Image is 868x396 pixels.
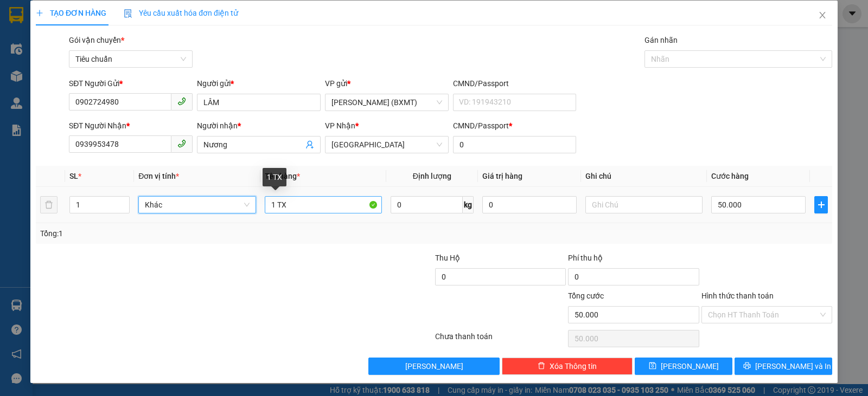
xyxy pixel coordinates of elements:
span: [PERSON_NAME] [405,360,463,372]
div: Người nhận [197,120,321,132]
span: Xóa Thông tin [550,360,597,372]
span: [PERSON_NAME] [661,360,719,372]
button: plus [814,196,828,213]
label: Gán nhãn [644,36,678,44]
button: Close [807,1,838,31]
span: Tổng cước [568,291,604,300]
span: close [818,11,827,20]
input: Ghi Chú [585,196,703,213]
span: Cước hàng [711,172,749,180]
div: Phí thu hộ [568,252,699,268]
span: save [649,362,656,371]
span: VP Nhận [325,121,355,130]
span: Định lượng [413,172,451,180]
span: TẠO ĐƠN HÀNG [36,9,106,17]
span: Giá trị hàng [482,172,522,180]
button: deleteXóa Thông tin [502,358,633,375]
span: Hồ Chí Minh (BXMT) [331,94,442,111]
div: CMND/Passport [453,120,577,132]
button: delete [40,196,58,213]
div: Tổng: 1 [40,228,336,239]
span: user-add [305,140,314,149]
div: Người gửi [197,77,321,89]
span: phone [177,97,186,106]
span: plus [36,9,43,17]
span: plus [815,200,827,209]
span: delete [538,362,545,371]
span: Yêu cầu xuất hóa đơn điện tử [124,9,238,17]
th: Ghi chú [581,166,707,187]
span: Tuy Hòa [331,137,442,153]
span: SL [69,172,78,180]
input: VD: Bàn, Ghế [265,196,382,213]
div: SĐT Người Nhận [69,120,193,132]
button: printer[PERSON_NAME] và In [735,358,832,375]
label: Hình thức thanh toán [701,291,774,300]
img: icon [124,9,132,18]
div: CMND/Passport [453,77,577,89]
div: 1 TX [263,168,286,186]
span: phone [177,139,186,148]
button: save[PERSON_NAME] [635,358,732,375]
button: [PERSON_NAME] [368,358,499,375]
span: Tên hàng [265,172,300,180]
div: SĐT Người Gửi [69,77,193,89]
span: Khác [145,197,249,213]
span: Gói vận chuyển [69,36,124,44]
span: Thu Hộ [435,254,460,262]
span: Tiêu chuẩn [75,51,186,67]
input: 0 [482,196,577,213]
span: Đơn vị tính [138,172,179,180]
span: printer [743,362,751,371]
span: [PERSON_NAME] và In [755,360,831,372]
span: kg [463,196,474,213]
div: Chưa thanh toán [434,330,567,349]
div: VP gửi [325,77,449,89]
